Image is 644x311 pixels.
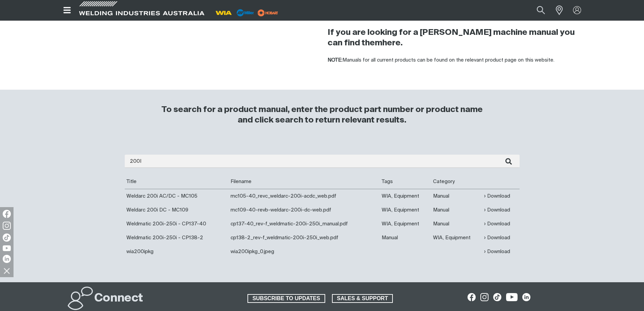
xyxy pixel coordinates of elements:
[3,234,11,242] img: TikTok
[3,245,11,251] img: YouTube
[248,294,325,303] span: SUBSCRIBE TO UPDATES
[380,175,431,189] th: Tags
[125,189,229,203] td: Weldarc 200i AC/DC - MC105
[125,175,229,189] th: Title
[380,203,431,217] td: WIA, Equipment
[328,57,584,64] p: Manuals for all current products can be found on the relevant product page on this website.
[229,203,380,217] td: mc109-40-revb-weldarc-200i-dc-web.pdf
[431,217,483,231] td: Manual
[332,294,393,303] a: SALES & SUPPORT
[125,203,229,217] td: Weldarc 200i DC - MC109
[125,155,520,168] input: Enter search...
[1,265,13,276] img: hide socials
[484,234,510,242] a: Download
[159,105,486,126] h3: To search for a product manual, enter the product part number or product name and click search to...
[3,210,11,218] img: Facebook
[229,231,380,245] td: cp138-2_rev-f_weldmatic-200i-250i_web.pdf
[431,175,483,189] th: Category
[229,189,380,203] td: mc105-40_revc_weldarc-200i-acdc_web.pdf
[380,231,431,245] td: Manual
[380,189,431,203] td: WIA, Equipment
[431,189,483,203] td: Manual
[229,175,380,189] th: Filename
[431,203,483,217] td: Manual
[125,217,229,231] td: Weldmatic 200i-250i - CP137-40
[333,294,392,303] span: SALES & SUPPORT
[529,3,552,18] button: Search products
[247,294,325,303] a: SUBSCRIBE TO UPDATES
[328,58,342,63] strong: NOTE:
[3,255,11,263] img: LinkedIn
[382,39,403,47] a: here.
[125,245,229,259] td: wia200ipkg
[484,220,510,228] a: Download
[256,8,280,18] img: miller
[94,291,143,306] h2: Connect
[484,206,510,214] a: Download
[229,217,380,231] td: cp137-40_rev-f_weldmatic-200i-250i_manual.pdf
[484,192,510,200] a: Download
[328,28,575,47] strong: If you are looking for a [PERSON_NAME] machine manual you can find them
[431,231,483,245] td: WIA, Equipment
[521,3,552,18] input: Product name or item number...
[380,217,431,231] td: WIA, Equipment
[229,245,380,259] td: wia200ipkg_0.jpeg
[484,248,510,256] a: Download
[3,222,11,230] img: Instagram
[256,10,280,15] a: miller
[125,231,229,245] td: Weldmatic 200i-250i - CP138-2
